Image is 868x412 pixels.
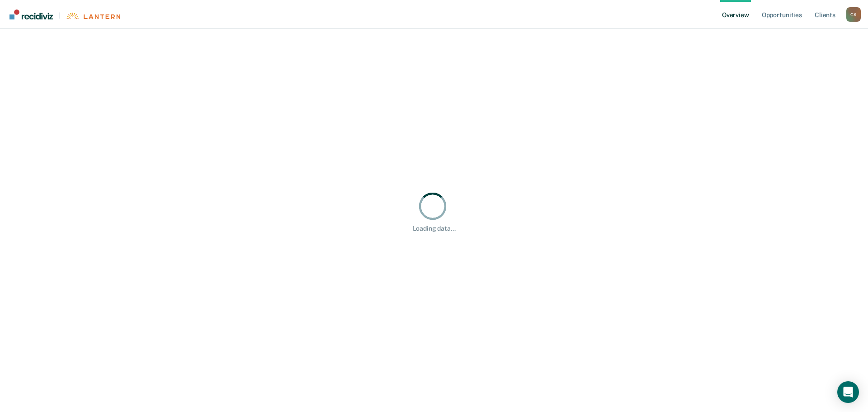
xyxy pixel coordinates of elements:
[9,9,53,19] img: Recidiviz
[53,12,66,19] span: |
[413,225,456,232] div: Loading data...
[846,7,861,22] button: Profile dropdown button
[846,7,861,22] div: C K
[837,381,859,403] div: Open Intercom Messenger
[66,13,120,19] img: Lantern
